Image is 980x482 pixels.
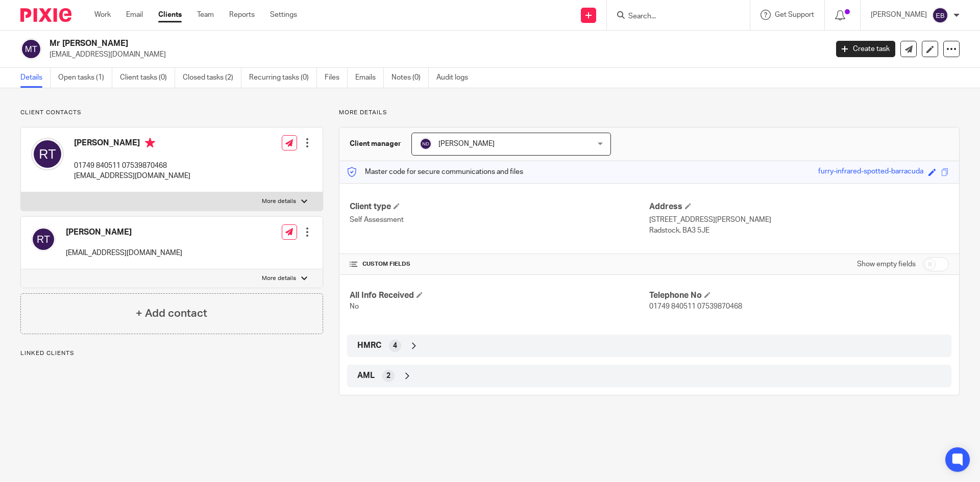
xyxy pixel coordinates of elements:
[350,260,649,268] h4: CUSTOM FIELDS
[649,303,742,310] span: 01749 840511 07539870468
[355,68,384,88] a: Emails
[20,38,42,60] img: svg%3E
[249,68,317,88] a: Recurring tasks (0)
[270,10,297,20] a: Settings
[350,215,649,225] p: Self Assessment
[357,370,375,381] span: AML
[871,10,927,20] p: [PERSON_NAME]
[20,68,51,88] a: Details
[158,10,182,20] a: Clients
[145,138,155,148] i: Primary
[74,161,190,171] p: 01749 840511 07539870468
[649,225,949,236] p: Radstock, BA3 5JE
[350,201,649,212] h4: Client type
[436,68,476,88] a: Audit logs
[20,109,323,117] p: Client contacts
[627,12,719,21] input: Search
[262,197,296,206] p: More details
[66,227,182,238] h4: [PERSON_NAME]
[50,38,667,49] h2: Mr [PERSON_NAME]
[350,303,359,310] span: No
[438,140,495,147] span: [PERSON_NAME]
[66,248,182,258] p: [EMAIL_ADDRESS][DOMAIN_NAME]
[120,68,175,88] a: Client tasks (0)
[229,10,255,20] a: Reports
[386,371,390,381] span: 2
[20,8,71,22] img: Pixie
[932,7,948,23] img: svg%3E
[649,215,949,225] p: [STREET_ADDRESS][PERSON_NAME]
[393,341,397,351] span: 4
[350,139,401,149] h3: Client manager
[74,138,190,150] h4: [PERSON_NAME]
[126,10,143,20] a: Email
[857,259,916,269] label: Show empty fields
[20,349,323,358] p: Linked clients
[347,167,523,177] p: Master code for secure communications and files
[58,68,112,88] a: Open tasks (1)
[136,306,207,321] h4: + Add contact
[649,201,949,212] h4: Address
[357,340,381,351] span: HMRC
[183,68,241,88] a: Closed tasks (2)
[649,290,949,301] h4: Telephone No
[836,41,895,57] a: Create task
[94,10,111,20] a: Work
[74,171,190,181] p: [EMAIL_ADDRESS][DOMAIN_NAME]
[775,11,814,18] span: Get Support
[31,227,56,251] img: svg%3E
[420,138,432,150] img: svg%3E
[262,274,296,283] p: More details
[31,138,64,170] img: svg%3E
[391,68,429,88] a: Notes (0)
[339,109,960,117] p: More details
[325,68,348,88] a: Files
[350,290,649,301] h4: All Info Received
[50,49,821,60] p: [EMAIL_ADDRESS][DOMAIN_NAME]
[197,10,214,20] a: Team
[818,166,923,178] div: furry-infrared-spotted-barracuda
